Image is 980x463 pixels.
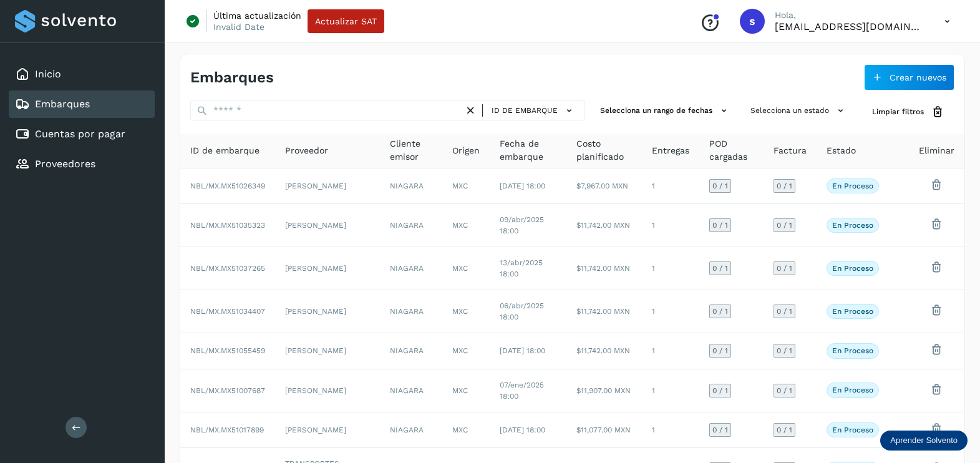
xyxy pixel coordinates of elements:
td: MXC [442,247,490,290]
p: En proceso [832,346,873,355]
span: Cliente emisor [390,137,432,163]
span: [DATE] 18:00 [500,182,545,190]
span: NBL/MX.MX51034407 [190,307,265,316]
td: $7,967.00 MXN [566,168,642,204]
td: $11,742.00 MXN [566,290,642,333]
span: 0 / 1 [777,347,792,354]
td: MXC [442,290,490,333]
div: Proveedores [9,150,155,178]
td: NIAGARA [380,369,442,412]
span: 0 / 1 [712,308,728,315]
td: 1 [642,204,699,247]
span: 0 / 1 [777,265,792,272]
td: NIAGARA [380,290,442,333]
td: MXC [442,204,490,247]
p: Última actualización [213,10,301,21]
a: Embarques [35,98,90,110]
span: NBL/MX.MX51055459 [190,346,265,355]
td: 1 [642,412,699,448]
td: $11,907.00 MXN [566,369,642,412]
p: En proceso [832,264,873,273]
a: Proveedores [35,158,95,170]
span: 0 / 1 [712,426,728,434]
td: [PERSON_NAME] [275,333,380,369]
span: 0 / 1 [777,426,792,434]
span: 0 / 1 [712,265,728,272]
button: Selecciona un estado [745,100,852,121]
span: Fecha de embarque [500,137,556,163]
div: Cuentas por pagar [9,120,155,148]
span: 0 / 1 [777,308,792,315]
span: 0 / 1 [777,387,792,394]
td: 1 [642,369,699,412]
span: Limpiar filtros [872,106,924,117]
button: Selecciona un rango de fechas [595,100,735,121]
span: 0 / 1 [712,387,728,394]
span: 06/abr/2025 18:00 [500,301,544,321]
span: NBL/MX.MX51007687 [190,386,265,395]
span: NBL/MX.MX51026349 [190,182,265,190]
h4: Embarques [190,69,274,87]
span: Proveedor [285,144,328,157]
div: Aprender Solvento [880,431,968,451]
td: NIAGARA [380,247,442,290]
button: ID de embarque [488,102,580,120]
p: Hola, [775,10,924,21]
span: POD cargadas [709,137,754,163]
span: 0 / 1 [712,347,728,354]
span: 13/abr/2025 18:00 [500,258,543,278]
td: MXC [442,412,490,448]
span: Crear nuevos [890,73,946,82]
span: Eliminar [919,144,954,157]
td: [PERSON_NAME] [275,412,380,448]
button: Limpiar filtros [862,100,954,124]
td: $11,742.00 MXN [566,247,642,290]
span: [DATE] 18:00 [500,426,545,434]
div: Embarques [9,90,155,118]
span: 07/ene/2025 18:00 [500,381,544,401]
td: NIAGARA [380,412,442,448]
td: [PERSON_NAME] [275,247,380,290]
span: Estado [827,144,856,157]
p: En proceso [832,307,873,316]
p: En proceso [832,386,873,394]
span: 0 / 1 [777,182,792,190]
td: MXC [442,333,490,369]
td: $11,742.00 MXN [566,333,642,369]
span: Origen [452,144,480,157]
span: 0 / 1 [712,222,728,229]
td: 1 [642,290,699,333]
p: smedina@niagarawater.com [775,21,924,32]
td: 1 [642,333,699,369]
p: Invalid Date [213,21,264,32]
p: En proceso [832,182,873,190]
td: NIAGARA [380,333,442,369]
p: Aprender Solvento [890,436,958,446]
p: En proceso [832,426,873,434]
td: NIAGARA [380,204,442,247]
span: 0 / 1 [777,222,792,229]
span: ID de embarque [190,144,260,157]
span: NBL/MX.MX51017899 [190,426,264,434]
button: Crear nuevos [864,64,954,90]
td: [PERSON_NAME] [275,290,380,333]
td: NIAGARA [380,168,442,204]
td: [PERSON_NAME] [275,168,380,204]
td: [PERSON_NAME] [275,204,380,247]
span: NBL/MX.MX51037265 [190,264,265,273]
td: $11,742.00 MXN [566,204,642,247]
td: 1 [642,247,699,290]
td: $11,077.00 MXN [566,412,642,448]
span: Entregas [652,144,689,157]
a: Cuentas por pagar [35,128,125,140]
span: NBL/MX.MX51035323 [190,221,265,230]
span: Factura [774,144,807,157]
td: MXC [442,168,490,204]
button: Actualizar SAT [308,9,384,33]
td: MXC [442,369,490,412]
span: Actualizar SAT [315,17,377,26]
td: 1 [642,168,699,204]
span: ID de embarque [492,105,558,116]
span: [DATE] 18:00 [500,346,545,355]
p: En proceso [832,221,873,230]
